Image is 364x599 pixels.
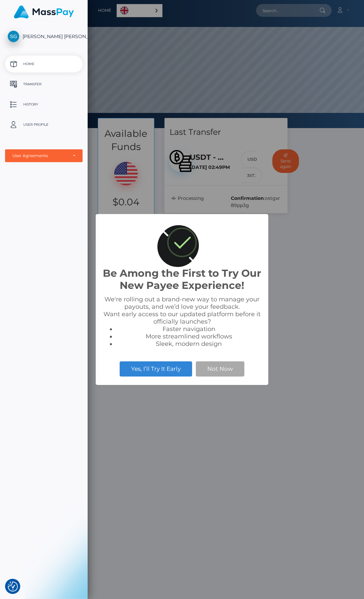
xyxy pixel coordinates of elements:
[8,59,80,69] p: Home
[5,149,83,162] button: User Agreements
[5,33,83,39] span: [PERSON_NAME] [PERSON_NAME]
[8,79,80,89] p: Transfer
[8,120,80,130] p: User Profile
[102,296,262,348] div: We're rolling out a brand-new way to manage your payouts, and we’d love your feedback. Want early...
[8,99,80,110] p: History
[8,581,18,592] img: Revisit consent button
[116,333,262,340] li: More streamlined workflows
[8,581,18,592] button: Consent Preferences
[120,361,192,376] button: Yes, I’ll Try It Early
[116,325,262,333] li: Faster navigation
[196,361,244,376] button: Not Now
[116,340,262,348] li: Sleek, modern design
[102,267,262,292] h2: Be Among the First to Try Our New Payee Experience!
[12,153,68,158] div: User Agreements
[14,5,74,19] img: MassPay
